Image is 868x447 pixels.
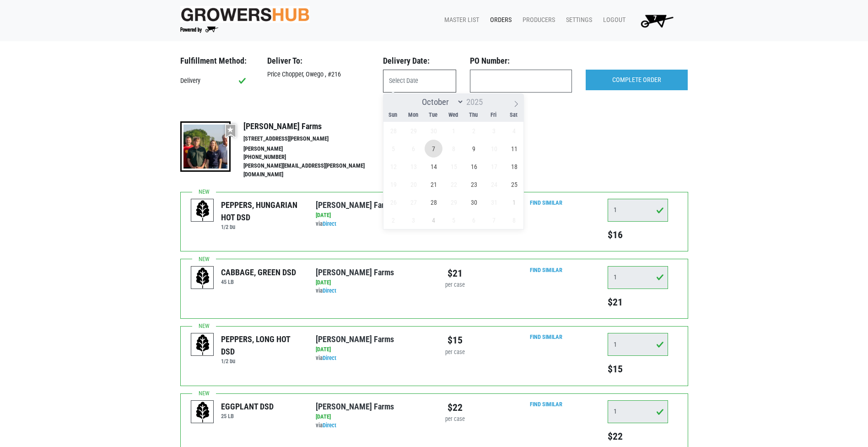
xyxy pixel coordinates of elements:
span: October 25, 2025 [505,175,523,193]
a: [PERSON_NAME] Farms [316,200,394,210]
h4: [PERSON_NAME] Farms [243,121,384,131]
span: September 30, 2025 [425,122,442,140]
span: October 28, 2025 [425,193,442,211]
span: October 20, 2025 [404,175,422,193]
span: October 21, 2025 [425,175,442,193]
h5: $21 [608,296,668,308]
img: Powered by Big Wheelbarrow [180,27,218,33]
a: 7 [629,11,681,30]
div: EGGPLANT DSD [221,400,274,413]
span: October 17, 2025 [485,158,503,175]
div: via [316,220,427,229]
a: Find Similar [530,333,562,340]
div: CABBAGE, GREEN DSD [221,266,296,278]
span: October 2, 2025 [465,122,483,140]
a: Producers [515,11,559,29]
div: $15 [441,333,469,348]
span: November 3, 2025 [404,211,422,229]
span: October 31, 2025 [485,193,503,211]
span: November 5, 2025 [445,211,463,229]
h3: Deliver To: [267,56,369,66]
span: October 1, 2025 [445,122,463,140]
div: $22 [441,400,469,415]
span: October 11, 2025 [505,140,523,158]
span: October 7, 2025 [425,140,442,158]
span: October 8, 2025 [445,140,463,158]
div: $21 [441,266,469,281]
a: Settings [559,11,596,29]
span: October 5, 2025 [384,140,402,158]
span: October 30, 2025 [465,193,483,211]
span: Fri [484,112,504,118]
div: via [316,421,427,430]
img: thumbnail-8a08f3346781c529aa742b86dead986c.jpg [180,121,231,172]
span: Wed [443,112,464,118]
span: Sat [504,112,524,118]
div: PEPPERS, LONG HOT DSD [221,333,302,358]
div: [DATE] [316,211,427,220]
select: Month [418,96,464,108]
a: Logout [596,11,629,29]
div: Price Chopper, Owego , #216 [260,70,376,80]
h5: $22 [608,431,668,442]
span: October 24, 2025 [485,175,503,193]
div: [DATE] [316,413,427,421]
span: October 3, 2025 [485,122,503,140]
h6: 45 LB [221,278,296,285]
a: Find Similar [530,199,562,206]
span: October 23, 2025 [465,175,483,193]
span: October 4, 2025 [505,122,523,140]
h3: PO Number: [470,56,572,66]
h3: Fulfillment Method: [180,56,253,66]
div: per case [441,348,469,357]
a: Direct [323,422,336,429]
span: September 29, 2025 [404,122,422,140]
span: November 6, 2025 [465,211,483,229]
span: Mon [403,112,423,118]
span: October 10, 2025 [485,140,503,158]
span: October 6, 2025 [404,140,422,158]
img: placeholder-variety-43d6402dacf2d531de610a020419775a.svg [191,333,214,356]
input: Qty [608,266,668,289]
span: October 19, 2025 [384,175,402,193]
li: [PERSON_NAME][EMAIL_ADDRESS][PERSON_NAME][DOMAIN_NAME] [243,162,384,179]
span: October 29, 2025 [445,193,463,211]
h6: 1/2 bu [221,358,302,365]
span: October 14, 2025 [425,158,442,175]
h5: $16 [608,229,668,241]
span: November 8, 2025 [505,211,523,229]
input: Select Date [383,70,456,93]
a: Find Similar [530,267,562,273]
h3: Delivery Date: [383,56,456,66]
img: placeholder-variety-43d6402dacf2d531de610a020419775a.svg [191,199,214,222]
img: original-fc7597fdc6adbb9d0e2ae620e786d1a2.jpg [180,6,310,23]
li: [PHONE_NUMBER] [243,153,384,162]
span: October 26, 2025 [384,193,402,211]
span: November 2, 2025 [384,211,402,229]
a: Orders [483,11,515,29]
input: Qty [608,199,668,222]
input: COMPLETE ORDER [586,70,688,91]
img: placeholder-variety-43d6402dacf2d531de610a020419775a.svg [191,267,214,289]
span: October 22, 2025 [445,175,463,193]
div: per case [441,415,469,424]
h5: $15 [608,363,668,375]
span: October 13, 2025 [404,158,422,175]
span: October 12, 2025 [384,158,402,175]
span: October 18, 2025 [505,158,523,175]
a: Master List [437,11,483,29]
img: Cart [636,11,677,30]
a: [PERSON_NAME] Farms [316,267,394,277]
span: Thu [464,112,484,118]
div: via [316,287,427,295]
h6: 25 LB [221,413,274,420]
span: November 7, 2025 [485,211,503,229]
a: Direct [323,354,336,361]
span: 7 [653,14,657,22]
span: October 16, 2025 [465,158,483,175]
a: Find Similar [530,401,562,408]
a: [PERSON_NAME] Farms [316,334,394,344]
img: placeholder-variety-43d6402dacf2d531de610a020419775a.svg [191,401,214,424]
span: Sun [383,112,403,118]
span: October 9, 2025 [465,140,483,158]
